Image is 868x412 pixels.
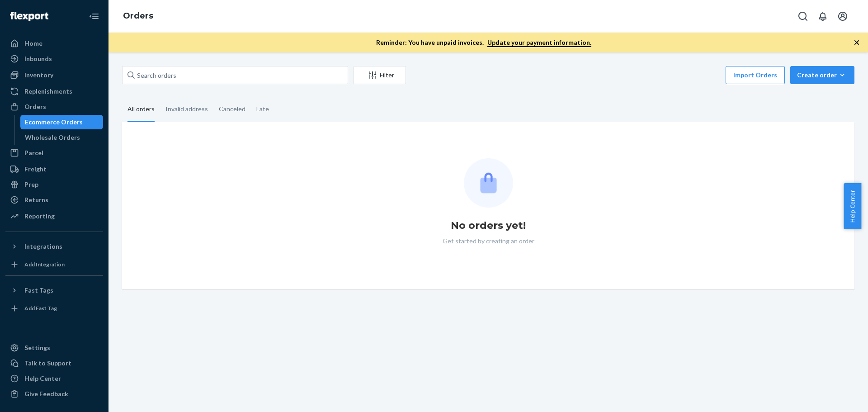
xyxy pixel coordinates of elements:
a: Settings [5,341,103,355]
button: Open Search Box [794,7,812,25]
div: Integrations [24,242,62,251]
a: Inventory [5,68,103,82]
button: Filter [354,66,406,84]
div: Parcel [24,148,43,157]
input: Search orders [122,66,348,84]
div: Orders [24,102,46,111]
div: Add Fast Tag [24,304,57,312]
p: Reminder: You have unpaid invoices. [376,38,591,47]
a: Prep [5,177,103,192]
div: Fast Tags [24,286,53,295]
button: Open notifications [814,7,832,25]
button: Open account menu [834,7,852,25]
div: Invalid address [165,97,208,121]
div: Freight [24,165,47,174]
div: Home [24,39,42,48]
a: Replenishments [5,84,103,99]
a: Wholesale Orders [20,130,104,145]
ol: breadcrumbs [116,3,160,29]
a: Add Fast Tag [5,301,103,316]
a: Ecommerce Orders [20,115,104,129]
a: Add Integration [5,257,103,272]
h1: No orders yet! [451,218,526,233]
button: Close Navigation [85,7,103,25]
div: Canceled [219,97,245,121]
div: Late [256,97,269,121]
div: Reporting [24,212,55,221]
a: Returns [5,193,103,207]
a: Freight [5,162,103,176]
div: Give Feedback [24,389,68,398]
button: Import Orders [726,66,785,84]
div: Ecommerce Orders [25,118,83,127]
a: Orders [5,99,103,114]
a: Help Center [5,371,103,386]
div: Returns [24,195,48,204]
a: Update your payment information. [487,38,591,47]
a: Orders [123,11,153,21]
div: Filter [354,71,406,80]
div: Add Integration [24,260,65,268]
p: Get started by creating an order [443,237,534,246]
div: Help Center [24,374,61,383]
button: Create order [790,66,854,84]
div: Inbounds [24,54,52,63]
div: Wholesale Orders [25,133,80,142]
a: Home [5,36,103,51]
img: Flexport logo [10,12,48,21]
button: Help Center [844,183,861,229]
a: Inbounds [5,52,103,66]
div: Inventory [24,71,53,80]
button: Integrations [5,239,103,254]
div: All orders [127,97,155,122]
div: Replenishments [24,87,72,96]
div: Create order [797,71,848,80]
img: Empty list [464,158,513,208]
div: Talk to Support [24,359,71,368]
div: Settings [24,343,50,352]
a: Talk to Support [5,356,103,370]
button: Give Feedback [5,387,103,401]
div: Prep [24,180,38,189]
a: Reporting [5,209,103,223]
a: Parcel [5,146,103,160]
button: Fast Tags [5,283,103,298]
